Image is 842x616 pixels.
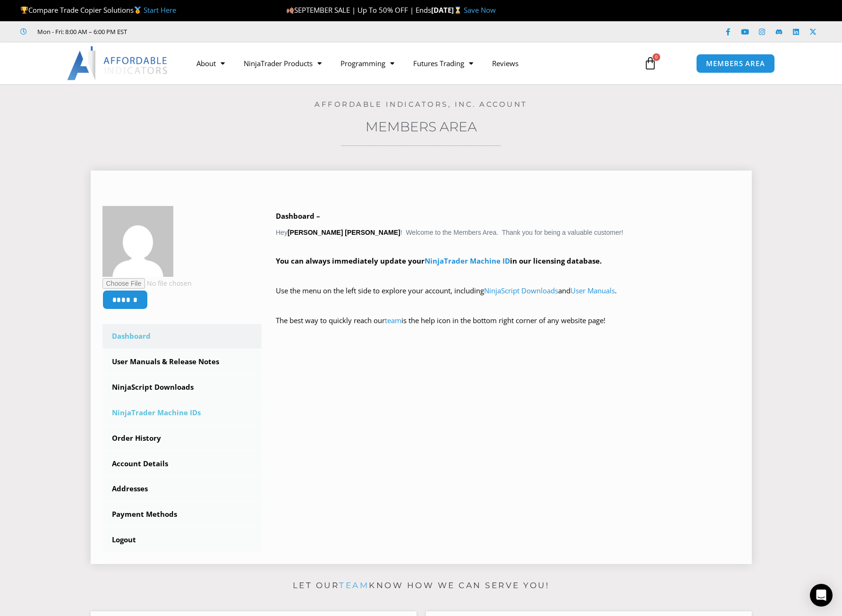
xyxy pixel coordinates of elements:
[286,5,431,15] span: SEPTEMBER SALE | Up To 50% OFF | Ends
[102,502,262,527] a: Payment Methods
[629,50,671,77] a: 0
[484,286,558,295] a: NinjaScript Downloads
[102,324,262,552] nav: Account pages
[288,229,400,236] strong: [PERSON_NAME] [PERSON_NAME]
[287,7,294,14] img: 🍂
[102,426,262,451] a: Order History
[102,452,262,476] a: Account Details
[464,5,496,15] a: Save Now
[315,100,527,109] a: Affordable Indicators, Inc. Account
[144,5,176,15] a: Start Here
[454,7,461,14] img: ⌛
[404,52,483,74] a: Futures Trading
[570,286,615,295] a: User Manuals
[67,46,169,80] img: LogoAI | Affordable Indicators – NinjaTrader
[102,324,262,349] a: Dashboard
[425,256,510,265] a: NinjaTrader Machine ID
[20,5,176,15] span: Compare Trade Copier Solutions
[134,7,141,14] img: 🥇
[102,401,262,425] a: NinjaTrader Machine IDs
[102,350,262,374] a: User Manuals & Release Notes
[102,375,262,400] a: NinjaScript Downloads
[385,316,401,325] a: team
[331,52,404,74] a: Programming
[91,578,752,593] p: Let our know how we can serve you!
[276,211,320,221] b: Dashboard –
[276,256,602,265] strong: You can always immediately update your in our licensing database.
[706,60,765,67] span: MEMBERS AREA
[431,5,464,15] strong: [DATE]
[276,314,740,341] p: The best way to quickly reach our is the help icon in the bottom right corner of any website page!
[653,53,660,61] span: 0
[366,119,477,135] a: Members Area
[276,284,740,311] p: Use the menu on the left side to explore your account, including and .
[102,206,173,277] img: c8e2a22bbbf68b1373d4f5b2b557d403dec8f19da8ed8baa1a358201ab8e2d13
[102,528,262,552] a: Logout
[696,54,775,73] a: MEMBERS AREA
[102,477,262,501] a: Addresses
[35,26,127,37] span: Mon - Fri: 8:00 AM – 6:00 PM EST
[140,27,282,36] iframe: Customer reviews powered by Trustpilot
[483,52,528,74] a: Reviews
[187,52,234,74] a: About
[21,7,28,14] img: 🏆
[276,210,740,341] div: Hey ! Welcome to the Members Area. Thank you for being a valuable customer!
[234,52,331,74] a: NinjaTrader Products
[810,584,833,607] div: Open Intercom Messenger
[339,581,369,590] a: team
[187,52,633,74] nav: Menu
